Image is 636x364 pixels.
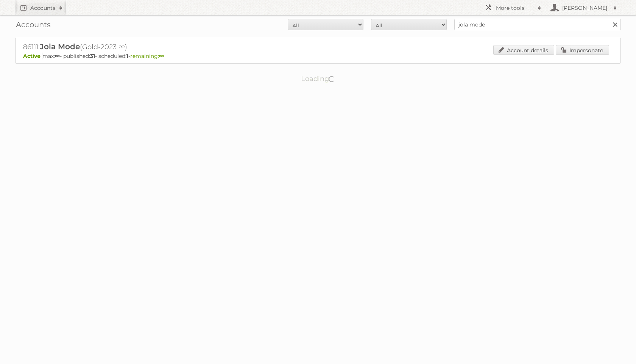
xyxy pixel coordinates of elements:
span: Jola Mode [40,42,80,51]
a: Impersonate [556,45,609,55]
span: remaining: [130,53,164,59]
strong: ∞ [55,53,60,59]
h2: Accounts [30,4,55,12]
h2: More tools [496,4,534,12]
strong: 1 [126,53,128,59]
span: Active [23,53,42,59]
p: Loading [277,71,359,86]
strong: 31 [90,53,95,59]
h2: 86111: (Gold-2023 ∞) [23,42,288,52]
strong: ∞ [159,53,164,59]
a: Account details [493,45,554,55]
p: max: - published: - scheduled: - [23,53,613,59]
h2: [PERSON_NAME] [560,4,609,12]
